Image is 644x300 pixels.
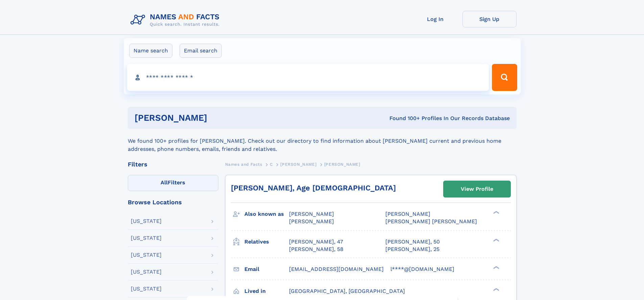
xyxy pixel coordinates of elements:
[131,235,162,241] div: [US_STATE]
[128,161,218,167] div: Filters
[289,246,343,253] a: [PERSON_NAME], 58
[180,44,222,58] label: Email search
[280,160,316,168] a: [PERSON_NAME]
[270,162,273,167] span: C
[298,115,510,122] div: Found 100+ Profiles In Our Records Database
[385,246,439,253] a: [PERSON_NAME], 25
[270,160,273,168] a: C
[385,238,440,246] a: [PERSON_NAME], 50
[127,64,489,91] input: search input
[385,218,477,225] span: [PERSON_NAME] [PERSON_NAME]
[128,199,218,205] div: Browse Locations
[244,236,289,248] h3: Relatives
[492,210,500,215] div: ❯
[128,175,218,191] label: Filters
[129,44,172,58] label: Name search
[289,218,334,225] span: [PERSON_NAME]
[244,263,289,275] h3: Email
[131,269,162,275] div: [US_STATE]
[131,218,162,224] div: [US_STATE]
[289,238,343,246] a: [PERSON_NAME], 47
[385,211,430,217] span: [PERSON_NAME]
[289,266,384,272] span: [EMAIL_ADDRESS][DOMAIN_NAME]
[492,265,500,270] div: ❯
[128,11,225,29] img: Logo Names and Facts
[244,208,289,220] h3: Also known as
[244,285,289,297] h3: Lived in
[289,211,334,217] span: [PERSON_NAME]
[128,129,517,153] div: We found 100+ profiles for [PERSON_NAME]. Check out our directory to find information about [PERS...
[289,288,405,294] span: [GEOGRAPHIC_DATA], [GEOGRAPHIC_DATA]
[461,181,493,197] div: View Profile
[492,64,517,91] button: Search Button
[462,11,517,27] a: Sign Up
[131,286,162,292] div: [US_STATE]
[492,238,500,242] div: ❯
[131,252,162,258] div: [US_STATE]
[135,114,299,122] h1: [PERSON_NAME]
[324,162,360,167] span: [PERSON_NAME]
[231,184,396,192] a: [PERSON_NAME], Age [DEMOGRAPHIC_DATA]
[280,162,316,167] span: [PERSON_NAME]
[408,11,462,27] a: Log In
[492,287,500,292] div: ❯
[225,160,262,168] a: Names and Facts
[161,179,168,186] span: All
[444,181,510,197] a: View Profile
